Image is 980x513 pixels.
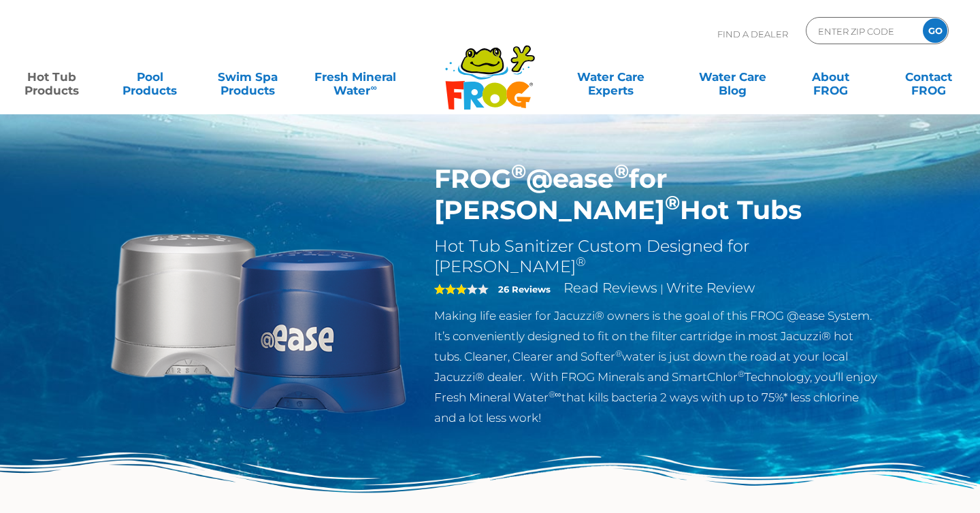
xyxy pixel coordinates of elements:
p: Making life easier for Jacuzzi® owners is the goal of this FROG @ease System. It’s conveniently d... [434,305,879,428]
sup: ® [576,254,586,269]
a: Water CareExperts [549,63,672,90]
h2: Hot Tub Sanitizer Custom Designed for [PERSON_NAME] [434,236,879,277]
sup: ∞ [370,82,376,93]
a: ContactFROG [890,63,966,90]
a: Water CareBlog [694,63,770,90]
sup: ® [615,348,622,359]
a: Write Review [666,280,755,296]
img: Frog Products Logo [438,27,542,110]
p: Find A Dealer [717,17,788,51]
span: 3 [434,284,467,295]
a: PoolProducts [112,63,188,90]
a: Hot TubProducts [14,63,90,90]
strong: 26 Reviews [498,284,551,295]
h1: FROG @ease for [PERSON_NAME] Hot Tubs [434,163,879,226]
sup: ® [665,191,680,214]
img: Sundance-cartridges-2.png [102,163,414,475]
a: Read Reviews [563,280,657,296]
sup: ® [614,159,629,183]
sup: ® [738,369,745,379]
span: | [660,282,664,295]
input: GO [923,18,947,43]
sup: ®∞ [549,389,561,399]
a: AboutFROG [792,63,868,90]
a: Fresh MineralWater∞ [308,63,403,90]
a: Swim SpaProducts [210,63,286,90]
sup: ® [511,159,526,183]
